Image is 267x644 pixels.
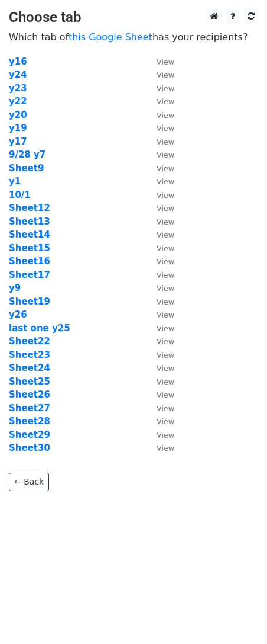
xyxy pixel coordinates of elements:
small: View [157,297,174,306]
a: View [145,430,174,440]
a: y22 [9,96,27,107]
small: View [157,150,174,159]
a: Sheet14 [9,229,50,240]
a: View [145,69,174,80]
a: y17 [9,136,27,147]
a: 9/28 y7 [9,149,45,160]
a: Sheet25 [9,376,50,387]
a: View [145,149,174,160]
a: Sheet13 [9,216,50,227]
small: View [157,244,174,253]
a: View [145,216,174,227]
small: View [157,417,174,426]
a: y23 [9,83,27,94]
a: Sheet17 [9,270,50,280]
small: View [157,257,174,266]
a: View [145,96,174,107]
h3: Choose tab [9,9,258,26]
a: View [145,256,174,267]
a: y16 [9,56,27,67]
a: y19 [9,123,27,133]
small: View [157,444,174,453]
small: View [157,217,174,226]
a: Sheet16 [9,256,50,267]
a: Sheet24 [9,363,50,373]
a: View [145,270,174,280]
a: View [145,296,174,307]
a: View [145,363,174,373]
small: View [157,97,174,106]
small: View [157,271,174,280]
a: 10/1 [9,190,31,200]
a: Sheet23 [9,350,50,360]
a: View [145,136,174,147]
small: View [157,191,174,200]
a: y1 [9,176,21,187]
a: View [145,443,174,453]
small: View [157,84,174,93]
a: last one y25 [9,323,70,334]
small: View [157,404,174,413]
small: View [157,137,174,146]
a: View [145,56,174,67]
a: View [145,389,174,400]
a: Sheet15 [9,243,50,254]
small: View [157,284,174,293]
a: this Google Sheet [69,31,152,43]
a: y24 [9,69,27,80]
p: Which tab of has your recipients? [9,31,258,43]
a: Sheet22 [9,336,50,347]
a: y20 [9,110,27,120]
a: View [145,203,174,213]
a: Sheet27 [9,403,50,414]
a: View [145,309,174,320]
a: Sheet12 [9,203,50,213]
a: y9 [9,283,21,293]
a: Sheet28 [9,416,50,427]
a: Sheet9 [9,163,44,174]
strong: Sheet19 [9,296,50,307]
a: View [145,83,174,94]
a: ← Back [9,473,49,491]
a: y26 [9,309,27,320]
small: View [157,204,174,213]
a: View [145,403,174,414]
small: View [157,164,174,173]
small: View [157,310,174,319]
a: View [145,110,174,120]
a: Sheet30 [9,443,50,453]
a: View [145,336,174,347]
small: View [157,124,174,133]
a: Sheet26 [9,389,50,400]
small: View [157,351,174,360]
small: View [157,111,174,120]
a: View [145,243,174,254]
small: View [157,177,174,186]
a: View [145,229,174,240]
small: View [157,337,174,346]
strong: Sheet29 [9,430,50,440]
